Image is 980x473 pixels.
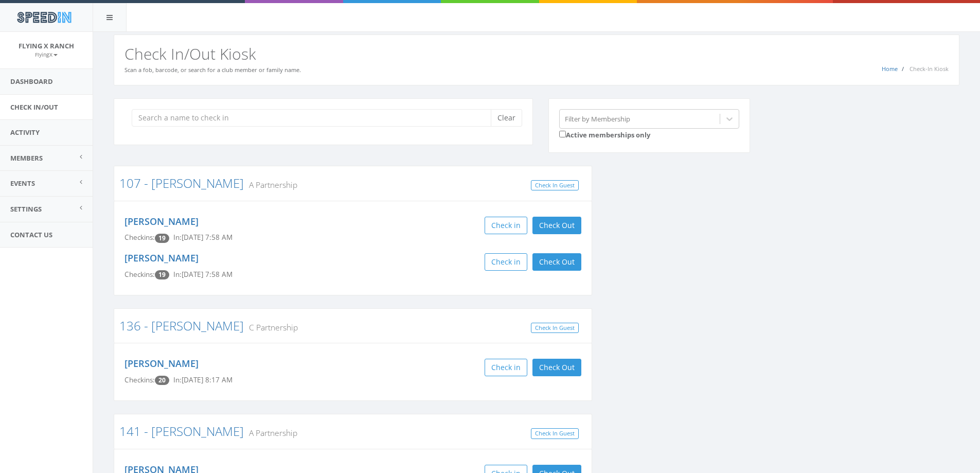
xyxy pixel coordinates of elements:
span: Checkins: [124,233,155,242]
button: Check in [485,359,527,376]
small: FlyingX [35,51,58,58]
span: Checkin count [155,270,169,279]
a: FlyingX [35,49,58,59]
button: Check Out [532,253,581,271]
small: Scan a fob, barcode, or search for a club member or family name. [124,66,301,74]
a: 141 - [PERSON_NAME] [119,423,244,440]
small: A Partnership [244,427,297,439]
a: [PERSON_NAME] [124,215,199,227]
button: Check in [485,217,527,234]
span: In: [DATE] 8:17 AM [173,375,233,384]
div: Filter by Membership [565,114,630,124]
small: C Partnership [244,322,298,333]
a: [PERSON_NAME] [124,357,199,370]
button: Check Out [532,359,581,376]
h2: Check In/Out Kiosk [124,45,949,62]
span: Contact Us [10,230,52,239]
a: [PERSON_NAME] [124,252,199,264]
a: Check In Guest [531,180,579,191]
span: Settings [10,204,42,214]
span: In: [DATE] 7:58 AM [173,270,233,279]
span: In: [DATE] 7:58 AM [173,233,233,242]
label: Active memberships only [559,129,650,140]
span: Flying X Ranch [19,41,74,50]
input: Search a name to check in [132,109,498,127]
input: Active memberships only [559,131,566,137]
img: speedin_logo.png [12,8,76,27]
button: Clear [491,109,522,127]
button: Check in [485,253,527,271]
span: Members [10,153,43,163]
span: Check-In Kiosk [910,65,949,73]
button: Check Out [532,217,581,234]
span: Events [10,179,35,188]
a: 107 - [PERSON_NAME] [119,174,244,191]
a: 136 - [PERSON_NAME] [119,317,244,334]
small: A Partnership [244,179,297,190]
span: Checkins: [124,270,155,279]
span: Checkins: [124,375,155,384]
span: Checkin count [155,376,169,385]
a: Check In Guest [531,428,579,439]
span: Checkin count [155,234,169,243]
a: Home [882,65,898,73]
a: Check In Guest [531,323,579,334]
